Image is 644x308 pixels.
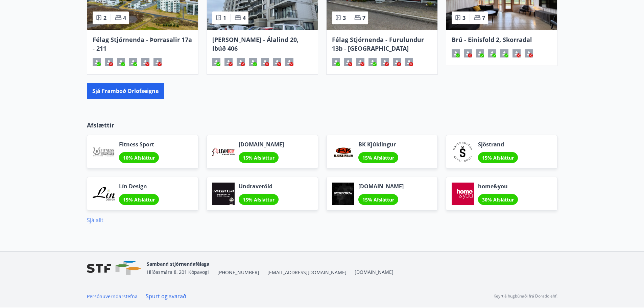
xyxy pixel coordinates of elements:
[212,58,220,66] div: Þráðlaust net
[381,58,389,66] div: Þurrkari
[87,293,138,300] a: Persónuverndarstefna
[332,35,424,52] span: Félag Stjórnenda - Furulundur 13b - [GEOGRAPHIC_DATA]
[464,49,472,57] div: Gæludýr
[243,196,275,203] span: 15% Afsláttur
[362,14,365,22] span: 7
[153,58,162,66] div: Hleðslustöð fyrir rafbíla
[476,49,484,57] div: Heitur pottur
[129,58,137,66] div: Þurrkari
[217,269,259,276] span: [PHONE_NUMBER]
[362,155,394,161] span: 15% Afsláttur
[223,14,226,22] span: 1
[261,58,269,66] div: Þurrkari
[123,196,155,203] span: 15% Afsláttur
[87,83,164,99] button: Sjá framboð orlofseigna
[147,261,209,267] span: Samband stjórnendafélaga
[87,121,557,129] p: Afslættir
[93,58,101,66] div: Þráðlaust net
[405,58,413,66] div: Hleðslustöð fyrir rafbíla
[146,292,186,300] a: Spurt og svarað
[332,58,340,66] div: Þráðlaust net
[141,58,149,66] div: Reykingar / Vape
[105,58,113,66] div: Gæludýr
[285,58,293,66] div: Hleðslustöð fyrir rafbíla
[358,183,404,190] span: [DOMAIN_NAME]
[362,196,394,203] span: 15% Afsláttur
[123,155,155,161] span: 10% Afsláttur
[147,269,209,275] span: Hlíðasmára 8, 201 Kópavogi
[452,35,532,44] span: Brú - Einisfold 2, Skorradal
[103,14,106,22] span: 2
[452,49,460,57] div: Þráðlaust net
[249,58,257,66] div: Þvottavél
[119,141,159,148] span: Fitness Sport
[494,293,557,299] p: Keyrt á hugbúnaði frá Dorado ehf.
[478,183,518,190] span: home&you
[239,141,284,148] span: [DOMAIN_NAME]
[358,141,398,148] span: BK Kjúklingur
[482,155,514,161] span: 15% Afsláttur
[117,58,125,66] div: Þvottavél
[356,58,364,66] div: Heitur pottur
[482,14,485,22] span: 7
[224,58,233,66] div: Gæludýr
[273,58,281,66] div: Reykingar / Vape
[267,269,347,276] span: [EMAIL_ADDRESS][DOMAIN_NAME]
[123,14,126,22] span: 4
[243,155,275,161] span: 15% Afsláttur
[393,58,401,66] div: Reykingar / Vape
[87,261,141,275] img: vjCaq2fThgY3EUYqSgpjEiBg6WP39ov69hlhuPVN.png
[119,183,159,190] span: Lín Design
[512,49,521,57] div: Reykingar / Vape
[482,196,514,203] span: 30% Afsláttur
[368,58,377,66] div: Þvottavél
[93,35,192,52] span: Félag Stjórnenda - Þorrasalir 17a - 211
[488,49,496,57] div: Þvottavél
[239,183,279,190] span: Undraveröld
[525,49,533,57] div: Hleðslustöð fyrir rafbíla
[243,14,246,22] span: 4
[87,216,103,224] a: Sjá allt
[462,14,466,22] span: 3
[355,269,393,275] a: [DOMAIN_NAME]
[237,58,245,66] div: Heitur pottur
[500,49,508,57] div: Þurrkari
[478,141,518,148] span: Sjöstrand
[343,14,346,22] span: 3
[212,35,299,52] span: [PERSON_NAME] - Álalind 20, íbúð 406
[344,58,352,66] div: Gæludýr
